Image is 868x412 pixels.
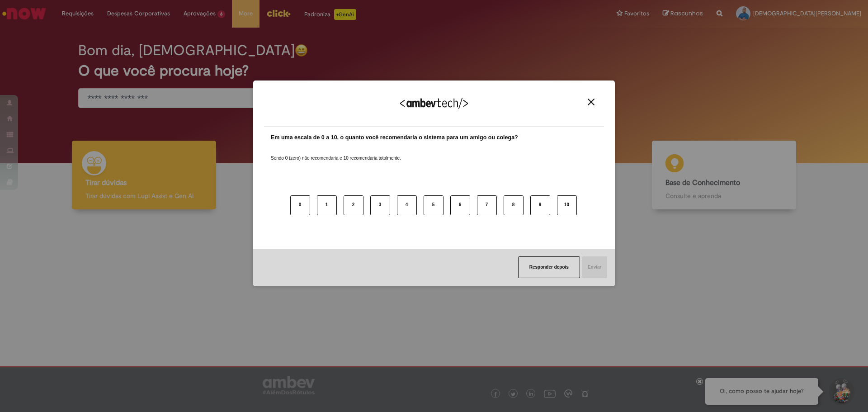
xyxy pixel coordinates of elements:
button: 10 [557,195,577,215]
label: Em uma escala de 0 a 10, o quanto você recomendaria o sistema para um amigo ou colega? [271,133,518,142]
button: 5 [424,195,443,215]
button: 9 [530,195,550,215]
button: 1 [317,195,337,215]
button: 0 [290,195,310,215]
button: 8 [504,195,524,215]
button: Responder depois [518,256,580,278]
button: 6 [450,195,470,215]
label: Sendo 0 (zero) não recomendaria e 10 recomendaria totalmente. [271,144,401,161]
button: 2 [344,195,363,215]
img: Logo Ambevtech [400,98,468,109]
button: 4 [397,195,417,215]
button: 3 [370,195,390,215]
button: 7 [477,195,497,215]
button: Close [585,98,597,106]
img: Close [588,99,594,105]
